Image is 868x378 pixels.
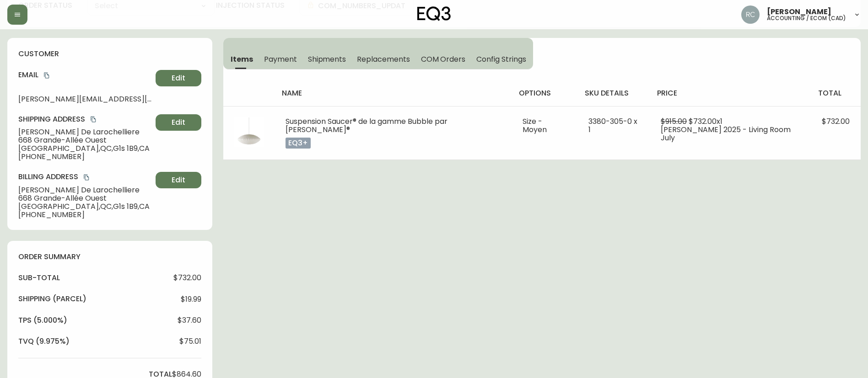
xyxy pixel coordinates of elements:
span: [PERSON_NAME] De Larochelliere [18,128,152,136]
span: [GEOGRAPHIC_DATA] , QC , G1s 1B9 , CA [18,144,152,153]
h4: name [282,88,504,98]
span: 668 Grande-Allée Ouest [18,136,152,144]
span: [PERSON_NAME] 2025 - Living Room July [661,124,791,143]
li: Size - Moyen [523,117,566,134]
span: COM Orders [421,54,466,64]
button: copy [42,71,51,80]
h4: Shipping ( Parcel ) [18,294,86,304]
span: [PHONE_NUMBER] [18,153,152,161]
h4: sku details [585,88,642,98]
h4: customer [18,49,201,59]
span: $732.00 x 1 [689,116,722,127]
span: Edit [172,117,185,128]
h4: total [818,88,853,98]
span: Edit [172,175,185,185]
span: [PERSON_NAME][EMAIL_ADDRESS][DOMAIN_NAME] [18,95,152,103]
h4: price [657,88,803,98]
h4: tps (5.000%) [18,315,67,325]
button: copy [89,115,98,124]
span: $37.60 [178,316,201,325]
span: [PERSON_NAME] De Larochelliere [18,186,152,194]
img: b14c844c-e203-470d-a501-ea2cd6195a58.jpg [234,117,264,147]
span: $19.99 [181,295,201,303]
button: copy [82,173,91,182]
h5: accounting / ecom (cad) [767,16,846,21]
span: 668 Grande-Allée Ouest [18,194,152,202]
span: 3380-305-0 x 1 [588,116,637,135]
span: Shipments [308,54,346,64]
span: Items [231,54,253,64]
button: Edit [156,70,201,86]
h4: order summary [18,252,201,262]
span: Config Strings [476,54,526,64]
p: eq3+ [286,138,311,149]
span: $732.00 [822,116,850,127]
span: Suspension Saucer® de la gamme Bubble par [PERSON_NAME]® [286,116,447,135]
h4: Email [18,70,152,80]
span: $732.00 [173,274,201,282]
span: $75.01 [179,337,201,346]
img: f4ba4e02bd060be8f1386e3ca455bd0e [741,5,760,24]
button: Edit [156,172,201,188]
span: [GEOGRAPHIC_DATA] , QC , G1s 1B9 , CA [18,202,152,211]
h4: sub-total [18,273,60,283]
span: Payment [264,54,297,64]
img: logo [417,6,451,21]
span: [PHONE_NUMBER] [18,211,152,219]
span: Replacements [357,54,410,64]
h4: Billing Address [18,172,152,182]
button: Edit [156,114,201,131]
span: Edit [172,73,185,83]
span: [PERSON_NAME] [767,8,831,16]
h4: options [519,88,570,98]
h4: tvq (9.975%) [18,336,70,346]
h4: Shipping Address [18,114,152,124]
span: $915.00 [661,116,687,127]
